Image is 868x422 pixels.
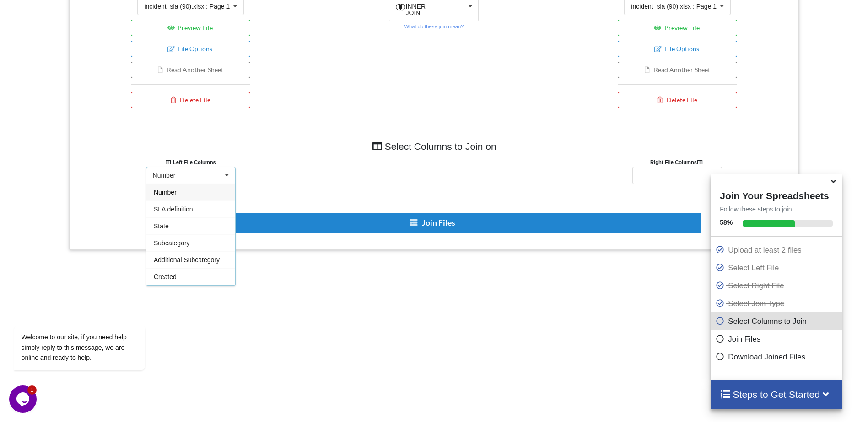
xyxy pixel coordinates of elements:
[165,159,216,165] b: Left File Columns
[154,256,220,264] span: Additional Subcategory
[618,20,737,36] button: Preview File
[715,280,840,291] p: Select Right File
[164,213,701,233] button: Join Files
[406,3,426,16] span: INNER JOIN
[9,242,174,381] iframe: chat widget
[154,206,193,213] span: SLA definition
[144,3,230,10] div: incident_sla (90).xlsx : Page 1
[618,41,737,57] button: File Options
[9,385,38,413] iframe: chat widget
[154,189,177,196] span: Number
[715,316,840,327] p: Select Columns to Join
[715,351,840,363] p: Download Joined Files
[715,333,840,345] p: Join Files
[131,41,250,57] button: File Options
[650,159,705,165] b: Right File Columns
[154,239,190,247] span: Subcategory
[715,244,840,256] p: Upload at least 2 files
[404,24,464,29] small: What do these join mean?
[131,20,250,36] button: Preview File
[131,62,250,78] button: Read Another Sheet
[715,298,840,309] p: Select Join Type
[715,262,840,274] p: Select Left File
[720,219,733,226] b: 58 %
[720,389,833,400] h4: Steps to Get Started
[165,136,702,157] h4: Select Columns to Join on
[618,92,737,108] button: Delete File
[711,205,842,214] p: Follow these steps to join
[153,172,176,179] div: Number
[131,92,250,108] button: Delete File
[711,188,842,201] h4: Join Your Spreadsheets
[631,3,717,10] div: incident_sla (90).xlsx : Page 1
[154,222,169,230] span: State
[154,273,177,280] span: Created
[618,62,737,78] button: Read Another Sheet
